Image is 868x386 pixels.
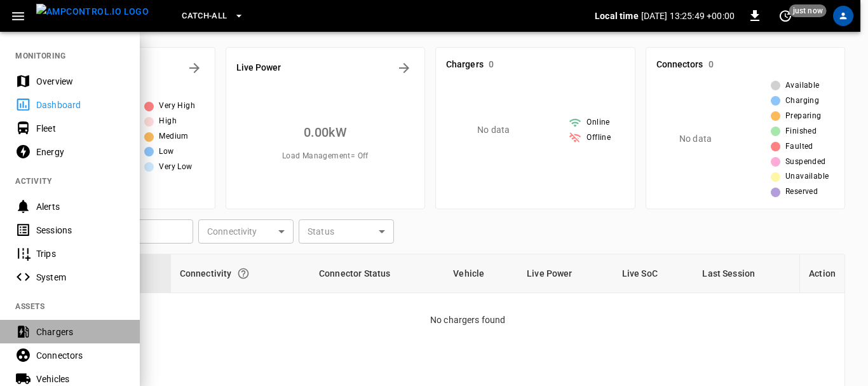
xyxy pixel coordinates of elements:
[36,271,125,284] div: System
[833,6,853,26] div: profile-icon
[641,10,735,22] p: [DATE] 13:25:49 +00:00
[36,349,125,362] div: Connectors
[36,326,125,338] div: Chargers
[36,146,125,158] div: Energy
[595,10,639,22] p: Local time
[36,200,125,213] div: Alerts
[36,247,125,260] div: Trips
[182,9,227,24] span: Catch-all
[775,6,796,26] button: set refresh interval
[36,373,125,385] div: Vehicles
[36,122,125,135] div: Fleet
[36,99,125,111] div: Dashboard
[789,4,827,17] span: just now
[36,224,125,237] div: Sessions
[36,75,125,88] div: Overview
[36,4,149,20] img: ampcontrol.io logo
